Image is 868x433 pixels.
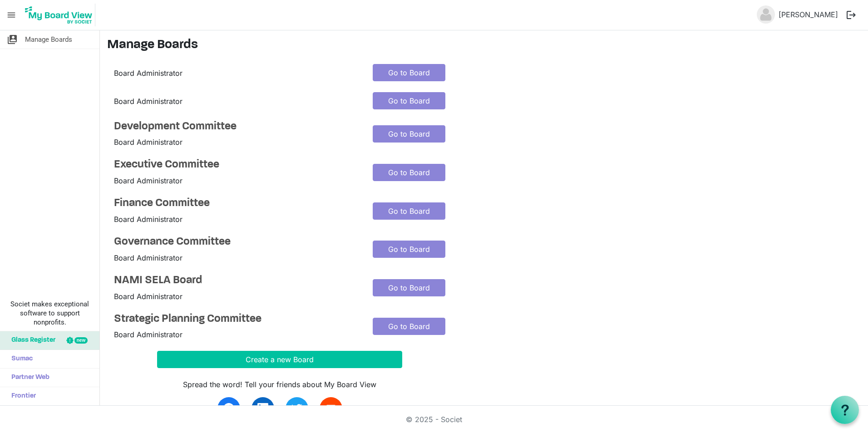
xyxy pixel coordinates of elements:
[157,351,402,368] button: Create a new Board
[22,4,99,26] a: My Board View Logo
[157,379,402,390] div: Spread the word! Tell your friends about My Board View
[406,415,462,424] a: © 2025 - Societ
[22,4,95,26] img: My Board View Logo
[114,138,182,147] span: Board Administrator
[320,397,342,420] a: email
[74,337,88,344] div: new
[7,30,18,49] span: switch_account
[114,120,359,133] a: Development Committee
[757,5,775,24] img: no-profile-picture.svg
[114,176,182,185] span: Board Administrator
[114,215,182,224] span: Board Administrator
[114,97,182,106] span: Board Administrator
[373,64,445,81] a: Go to Board
[114,158,359,172] a: Executive Committee
[373,92,445,109] a: Go to Board
[257,403,268,414] img: linkedin.svg
[223,403,234,414] img: facebook.svg
[373,164,445,181] a: Go to Board
[25,30,72,49] span: Manage Boards
[114,69,182,78] span: Board Administrator
[114,253,182,262] span: Board Administrator
[3,6,20,24] span: menu
[7,369,49,387] span: Partner Web
[4,300,95,327] span: Societ makes exceptional software to support nonprofits.
[7,331,55,349] span: Glass Register
[114,197,359,210] a: Finance Committee
[842,5,861,25] button: logout
[373,318,445,335] a: Go to Board
[114,313,359,326] a: Strategic Planning Committee
[291,403,302,414] img: twitter.svg
[107,38,861,53] h3: Manage Boards
[373,279,445,296] a: Go to Board
[775,5,842,24] a: [PERSON_NAME]
[373,202,445,220] a: Go to Board
[7,350,33,368] span: Sumac
[373,125,445,143] a: Go to Board
[373,241,445,258] a: Go to Board
[325,403,336,414] span: email
[7,387,36,405] span: Frontier
[114,236,359,249] a: Governance Committee
[114,330,182,339] span: Board Administrator
[114,292,182,301] span: Board Administrator
[114,274,359,287] a: NAMI SELA Board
